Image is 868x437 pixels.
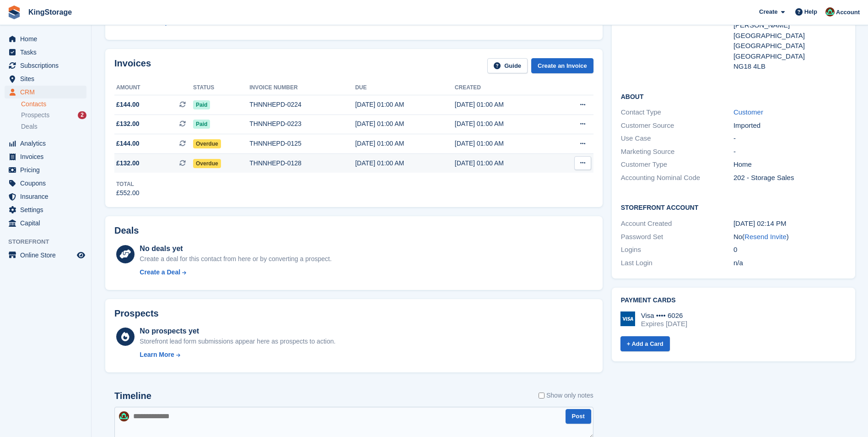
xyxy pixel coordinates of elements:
th: Created [455,81,555,95]
div: [GEOGRAPHIC_DATA] [733,31,846,41]
div: Contact Type [621,107,733,118]
div: [DATE] 01:00 AM [455,139,555,148]
div: Address [621,10,733,72]
a: Resend Invite [744,233,787,240]
div: Create a deal for this contact from here or by converting a prospect. [140,254,331,264]
div: n/a [733,258,846,268]
span: Overdue [193,139,221,148]
div: Customer Source [621,120,733,131]
th: Due [355,81,455,95]
h2: Prospects [114,308,159,319]
div: THNNHEPD-0223 [249,119,355,129]
h2: Payment cards [621,297,846,304]
div: No prospects yet [140,326,335,337]
span: Tasks [20,46,75,59]
div: Create a Deal [140,268,180,277]
span: Settings [20,203,75,216]
div: 202 - Storage Sales [733,173,846,183]
div: No deals yet [140,243,331,254]
a: menu [5,33,86,45]
span: Analytics [20,137,75,150]
a: menu [5,249,86,262]
div: Password Set [621,232,733,242]
span: £144.00 [116,100,140,109]
span: Paid [193,100,210,109]
div: Learn More [140,350,174,360]
a: menu [5,177,86,190]
div: Use Case [621,133,733,144]
span: Pricing [20,164,75,176]
span: Overdue [193,159,221,168]
span: Deals [21,122,38,131]
a: Prospects 2 [21,110,86,120]
div: [DATE] 01:00 AM [455,158,555,168]
div: Customer Type [621,159,733,170]
a: menu [5,59,86,72]
span: Subscriptions [20,59,75,72]
div: £552.00 [116,188,140,198]
div: Last Login [621,258,733,268]
th: Invoice number [249,81,355,95]
div: Imported [733,120,846,131]
a: Preview store [75,250,86,261]
span: Online Store [20,249,75,262]
a: menu [5,46,86,59]
span: Storefront [8,237,91,246]
span: £132.00 [116,158,140,168]
div: THNNHEPD-0128 [249,158,355,168]
th: Amount [114,81,193,95]
a: menu [5,72,86,85]
a: menu [5,164,86,176]
div: THNNHEPD-0224 [249,100,355,109]
div: [DATE] 01:00 AM [455,100,555,109]
span: £144.00 [116,139,140,148]
div: 0 [733,245,846,255]
div: [DATE] 01:00 AM [355,119,455,129]
div: No [733,232,846,242]
div: Accounting Nominal Code [621,173,733,183]
h2: Storefront Account [621,202,846,212]
a: Create a Deal [140,268,331,277]
div: [GEOGRAPHIC_DATA] [733,41,846,51]
span: Sites [20,72,75,85]
div: NG18 4LB [733,61,846,72]
div: Logins [621,245,733,255]
img: stora-icon-8386f47178a22dfd0bd8f6a31ec36ba5ce8667c1dd55bd0f319d3a0aa187defe.svg [7,5,21,19]
a: Create an Invoice [531,58,593,73]
a: Guide [487,58,528,73]
h2: About [621,92,846,101]
a: menu [5,150,86,163]
span: Insurance [20,190,75,203]
div: Account Created [621,218,733,229]
div: [DATE] 01:00 AM [455,119,555,129]
label: Show only notes [539,391,593,400]
a: menu [5,190,86,203]
span: Capital [20,217,75,229]
div: - [733,133,846,144]
div: [DATE] 01:00 AM [355,100,455,109]
img: Visa Logo [620,311,635,326]
span: ( ) [742,233,789,240]
div: [DATE] 01:00 AM [355,139,455,148]
span: Coupons [20,177,75,190]
div: [GEOGRAPHIC_DATA] [733,51,846,62]
th: Status [193,81,249,95]
div: Visa •••• 6026 [641,311,687,320]
a: Contacts [21,100,86,109]
a: Learn More [140,350,335,360]
a: KingStorage [25,5,75,20]
a: Customer [733,108,763,116]
span: Invoices [20,150,75,163]
span: Create [759,7,777,16]
div: [DATE] 01:00 AM [355,158,455,168]
h2: Deals [114,225,139,236]
span: Prospects [21,111,49,120]
input: Show only notes [539,391,545,400]
span: Home [20,33,75,45]
div: THNNHEPD-0125 [249,139,355,148]
div: [DATE] 02:14 PM [733,218,846,229]
h2: Timeline [114,391,151,401]
div: Total [116,180,140,188]
a: Deals [21,122,86,131]
a: menu [5,86,86,98]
